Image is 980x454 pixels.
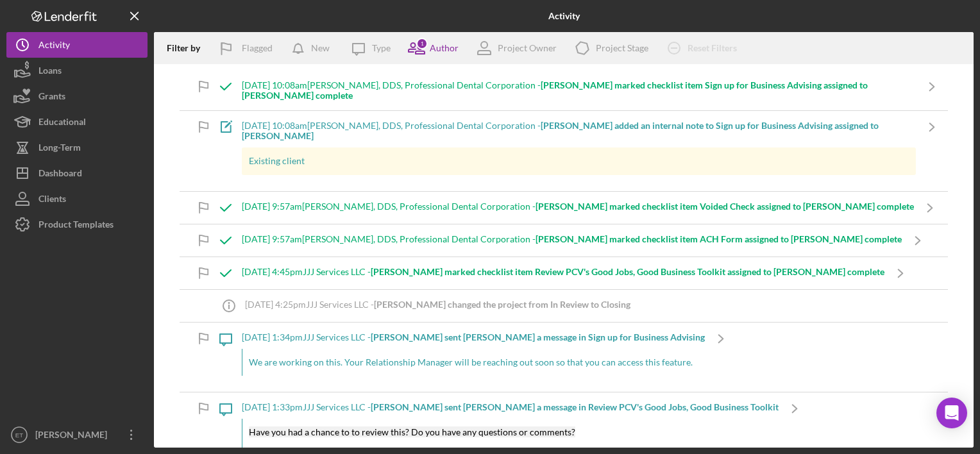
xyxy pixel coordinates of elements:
div: Author [430,43,459,53]
div: Dashboard [38,160,82,189]
a: [DATE] 9:57am[PERSON_NAME], DDS, Professional Dental Corporation -[PERSON_NAME] marked checklist ... [210,224,934,256]
div: [DATE] 4:45pm JJJ Services LLC - [242,267,884,277]
a: [DATE] 1:34pmJJJ Services LLC -[PERSON_NAME] sent [PERSON_NAME] a message in Sign up for Business... [210,323,737,392]
b: [PERSON_NAME] marked checklist item Voided Check assigned to [PERSON_NAME] complete [536,201,914,212]
button: Long-Term [6,135,148,160]
div: Project Stage [596,43,648,53]
p: Existing client [249,154,909,168]
button: Grants [6,83,148,109]
b: [PERSON_NAME] changed the project from In Review to Closing [374,299,630,310]
b: [PERSON_NAME] marked checklist item ACH Form assigned to [PERSON_NAME] complete [536,233,902,244]
p: We are working on this. Your Relationship Manager will be reaching out soon so that you can acces... [249,355,698,369]
div: [DATE] 4:25pm JJJ Services LLC - [245,299,630,310]
div: Activity [38,32,70,61]
b: Activity [548,11,580,21]
b: [PERSON_NAME] marked checklist item Review PCV's Good Jobs, Good Business Toolkit assigned to [PE... [371,266,884,277]
div: Grants [38,83,65,112]
button: Product Templates [6,212,148,237]
div: 1 [416,38,428,49]
button: Flagged [210,35,285,61]
div: [DATE] 9:57am [PERSON_NAME], DDS, Professional Dental Corporation - [242,201,914,212]
button: Loans [6,58,148,83]
button: Dashboard [6,160,148,186]
div: Product Templates [38,212,114,240]
div: Long-Term [38,135,81,164]
div: Open Intercom Messenger [936,398,967,428]
div: Type [372,43,391,53]
div: New [311,35,330,61]
b: [PERSON_NAME] marked checklist item Sign up for Business Advising assigned to [PERSON_NAME] complete [242,80,868,101]
mark: Have you had a chance to to review this? Do you have any questions or comments? [249,426,575,437]
div: Educational [38,109,86,138]
button: Clients [6,186,148,212]
div: [DATE] 1:34pm JJJ Services LLC - [242,332,705,342]
div: [DATE] 10:08am [PERSON_NAME], DDS, Professional Dental Corporation - [242,121,916,141]
div: Loans [38,58,62,87]
div: [DATE] 9:57am [PERSON_NAME], DDS, Professional Dental Corporation - [242,234,902,244]
b: [PERSON_NAME] sent [PERSON_NAME] a message in Sign up for Business Advising [371,332,705,342]
button: ET[PERSON_NAME] [6,422,148,448]
b: [PERSON_NAME] added an internal note to Sign up for Business Advising assigned to [PERSON_NAME] [242,120,879,141]
a: [DATE] 10:08am[PERSON_NAME], DDS, Professional Dental Corporation -[PERSON_NAME] added an interna... [210,111,948,191]
div: [PERSON_NAME] [32,422,115,451]
a: [DATE] 9:57am[PERSON_NAME], DDS, Professional Dental Corporation -[PERSON_NAME] marked checklist ... [210,192,946,224]
button: Educational [6,109,148,135]
div: Reset Filters [688,35,737,61]
button: New [285,35,342,61]
div: Clients [38,186,66,215]
button: Activity [6,32,148,58]
div: [DATE] 10:08am [PERSON_NAME], DDS, Professional Dental Corporation - [242,80,916,101]
text: ET [15,432,23,439]
div: [DATE] 1:33pm JJJ Services LLC - [242,402,779,412]
button: Reset Filters [658,35,750,61]
a: [DATE] 10:08am[PERSON_NAME], DDS, Professional Dental Corporation -[PERSON_NAME] marked checklist... [210,71,948,110]
a: [DATE] 4:45pmJJJ Services LLC -[PERSON_NAME] marked checklist item Review PCV's Good Jobs, Good B... [210,257,917,289]
div: Project Owner [498,43,557,53]
b: [PERSON_NAME] sent [PERSON_NAME] a message in Review PCV's Good Jobs, Good Business Toolkit [371,401,779,412]
div: Filter by [167,43,210,53]
div: Flagged [242,35,273,61]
